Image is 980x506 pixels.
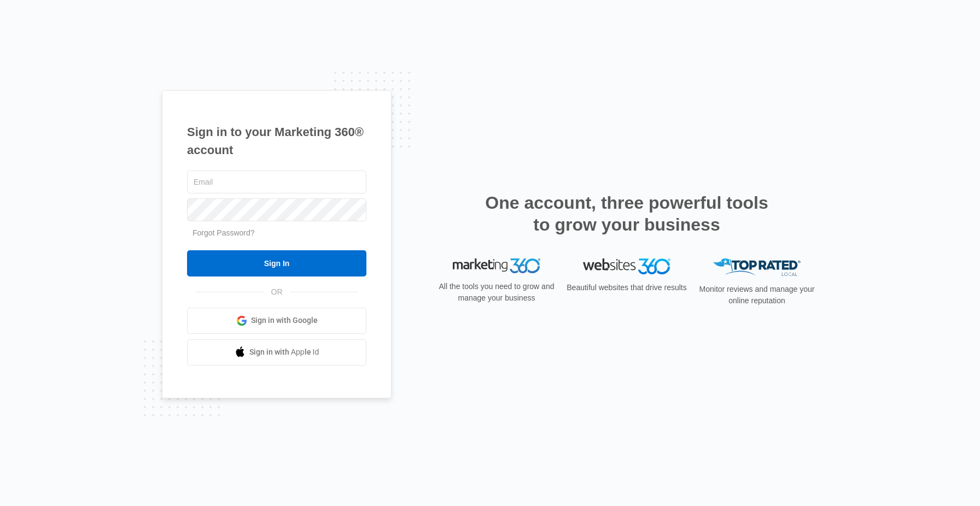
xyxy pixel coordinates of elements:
p: Beautiful websites that drive results [565,282,688,293]
span: OR [264,286,290,298]
input: Email [187,170,366,193]
h1: Sign in to your Marketing 360® account [187,123,366,159]
h2: One account, three powerful tools to grow your business [482,192,772,236]
img: Websites 360 [583,258,670,274]
p: All the tools you need to grow and manage your business [435,281,558,304]
input: Sign In [187,250,366,276]
a: Forgot Password? [192,228,255,237]
img: Marketing 360 [453,258,540,274]
span: Sign in with Google [251,315,318,326]
img: Top Rated Local [713,258,801,276]
span: Sign in with Apple Id [249,346,319,358]
p: Monitor reviews and manage your online reputation [696,284,818,307]
a: Sign in with Google [187,308,366,334]
a: Sign in with Apple Id [187,339,366,366]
